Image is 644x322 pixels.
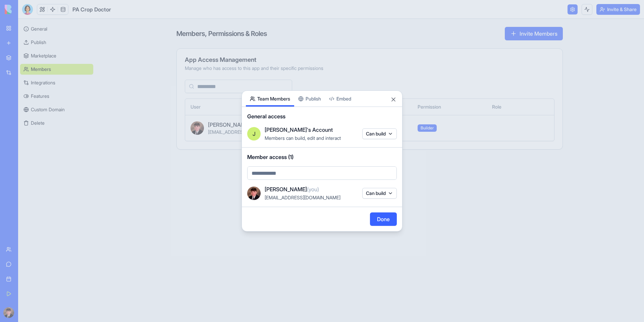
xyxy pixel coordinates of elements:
[362,128,397,139] button: Can build
[265,126,333,134] span: [PERSON_NAME]'s Account
[247,153,397,161] span: Member access (1)
[370,212,397,226] button: Done
[307,186,319,193] span: (you)
[265,135,341,141] span: Members can build, edit and interact
[246,91,294,107] button: Team Members
[265,185,319,193] span: [PERSON_NAME]
[390,96,397,103] button: Close
[253,130,256,138] span: J
[325,91,355,107] button: Embed
[247,112,397,120] span: General access
[294,91,325,107] button: Publish
[362,188,397,199] button: Can build
[265,195,340,200] span: [EMAIL_ADDRESS][DOMAIN_NAME]
[247,187,261,200] img: ACg8ocLdBabHhtLp_KBF0mJT8dXK_Cy8_GtEoELGrfKKfYCD4GknHau1Ww=s96-c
